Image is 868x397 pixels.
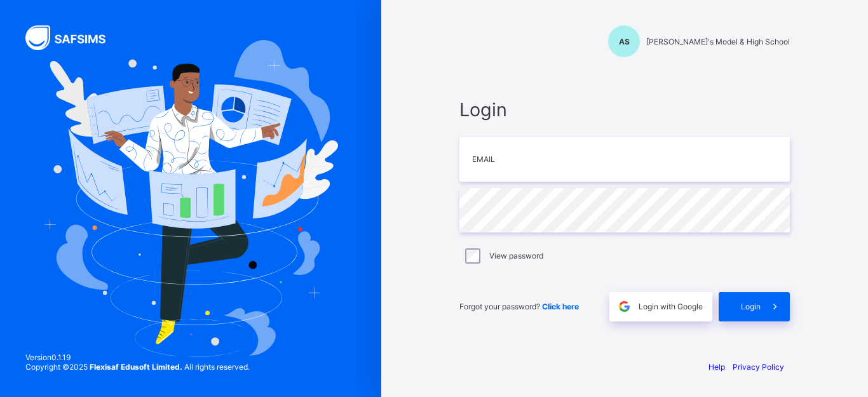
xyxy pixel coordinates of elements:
[489,251,543,260] label: View password
[542,302,579,311] a: Click here
[646,37,790,46] span: [PERSON_NAME]'s Model & High School
[25,362,250,372] span: Copyright © 2025 All rights reserved.
[459,98,790,121] span: Login
[617,299,632,314] img: google.396cfc9801f0270233282035f929180a.svg
[619,37,630,46] span: AS
[741,302,761,311] span: Login
[709,362,725,372] a: Help
[459,302,579,311] span: Forgot your password?
[733,362,784,372] a: Privacy Policy
[90,362,182,372] strong: Flexisaf Edusoft Limited.
[43,40,339,358] img: Hero Image
[639,302,703,311] span: Login with Google
[25,353,250,362] span: Version 0.1.19
[25,25,121,50] img: SAFSIMS Logo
